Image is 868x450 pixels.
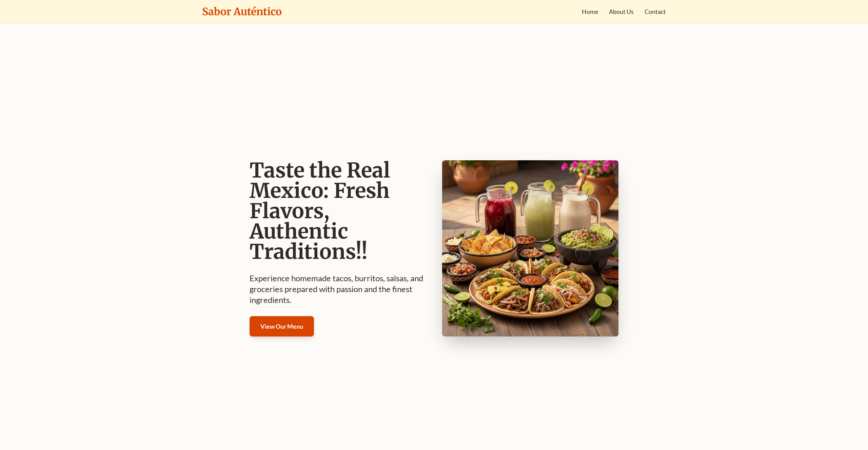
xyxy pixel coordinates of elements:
[442,160,618,336] img: Vibrant Mexican food spread with tacos, guacamole, and agua fresca
[202,5,282,18] h1: Sabor Auténtico
[645,7,666,16] a: Contact
[582,7,598,16] a: Home
[250,273,426,305] p: Experience homemade tacos, burritos, salsas, and groceries prepared with passion and the finest i...
[609,7,634,16] a: About Us
[250,160,426,262] h1: Taste the Real Mexico: Fresh Flavors, Authentic Traditions!!
[250,316,314,336] button: View Our Menu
